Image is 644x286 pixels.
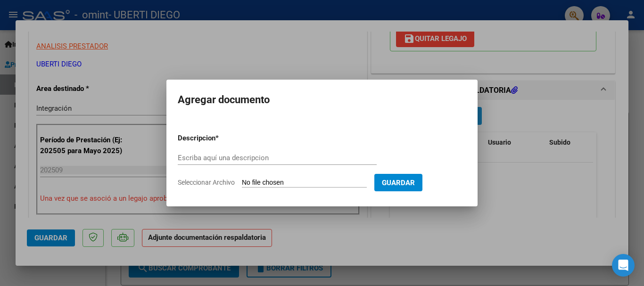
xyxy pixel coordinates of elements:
[382,179,415,187] span: Guardar
[178,133,264,144] p: Descripcion
[178,179,235,186] span: Seleccionar Archivo
[612,254,635,277] div: Open Intercom Messenger
[374,174,422,191] button: Guardar
[178,91,466,109] h2: Agregar documento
